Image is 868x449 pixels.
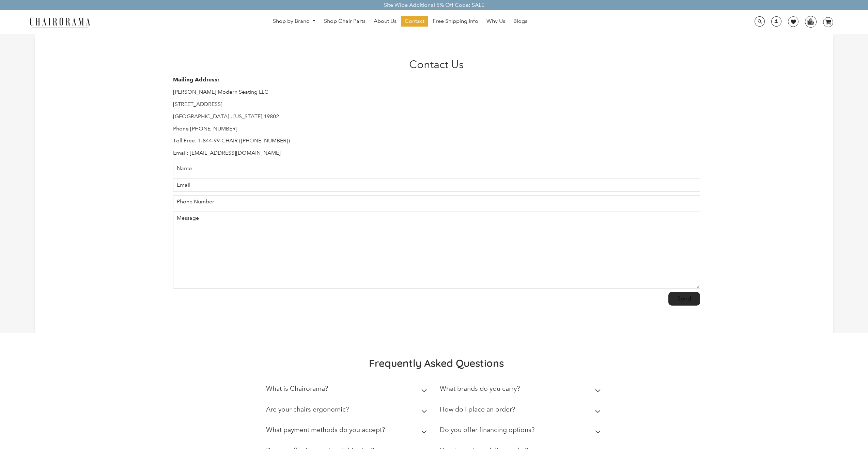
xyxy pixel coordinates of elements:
a: Shop Chair Parts [321,16,369,27]
summary: Do you offer financing options? [440,421,603,442]
summary: What brands do you carry? [440,380,603,401]
span: Free Shipping Info [433,18,478,25]
h2: Frequently Asked Questions [266,357,607,370]
h2: What payment methods do you accept? [266,426,385,434]
p: Email: [EMAIL_ADDRESS][DOMAIN_NAME] [173,150,700,157]
h2: What is Chairorama? [266,385,328,392]
h2: What brands do you carry? [440,385,520,392]
p: Phone [PHONE_NUMBER] [173,125,700,133]
h2: Do you offer financing options? [440,426,534,434]
span: Why Us [486,18,505,25]
p: Toll Free: 1-844-99-CHAIR ([PHONE_NUMBER]) [173,137,700,144]
h2: Are your chairs ergonomic? [266,405,349,413]
summary: How do I place an order? [440,401,603,421]
img: chairorama [26,16,94,28]
summary: What is Chairorama? [266,380,430,401]
h1: Contact Us [173,58,700,71]
input: Name [173,162,700,175]
strong: Mailing Address: [173,76,219,83]
span: Blogs [513,18,527,25]
input: Send [668,292,700,306]
a: About Us [370,16,400,27]
p: [PERSON_NAME] Modern Seating LLC [173,89,700,96]
span: Shop Chair Parts [324,18,366,25]
a: Blogs [510,16,531,27]
a: Why Us [483,16,509,27]
summary: Are your chairs ergonomic? [266,401,430,421]
span: Contact [405,18,424,25]
input: Email [173,179,700,192]
p: [GEOGRAPHIC_DATA] , [US_STATE],19802 [173,113,700,120]
a: Shop by Brand [269,16,319,27]
input: Phone Number [173,195,700,208]
a: Contact [401,16,428,27]
a: Free Shipping Info [429,16,482,27]
img: WhatsApp_Image_2024-07-12_at_16.23.01.webp [805,16,816,27]
p: [STREET_ADDRESS] [173,101,700,108]
nav: DesktopNavigation [123,16,677,28]
span: About Us [374,18,397,25]
summary: What payment methods do you accept? [266,421,430,442]
h2: How do I place an order? [440,405,515,413]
